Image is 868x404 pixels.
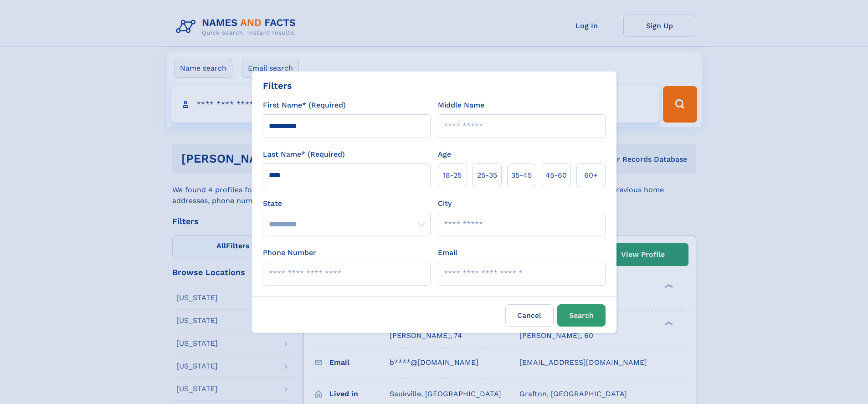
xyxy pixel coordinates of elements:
label: First Name* (Required) [263,100,346,111]
div: Filters [263,79,292,92]
label: Cancel [505,304,554,327]
label: State [263,198,431,209]
label: Last Name* (Required) [263,149,345,160]
span: 18‑25 [443,170,462,181]
span: 35‑45 [511,170,532,181]
span: 45‑60 [545,170,567,181]
label: Phone Number [263,247,316,258]
label: Email [438,247,457,258]
span: 25‑35 [477,170,497,181]
button: Search [557,304,606,327]
label: Middle Name [438,100,484,111]
label: City [438,198,452,209]
label: Age [438,149,451,160]
span: 60+ [584,170,598,181]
